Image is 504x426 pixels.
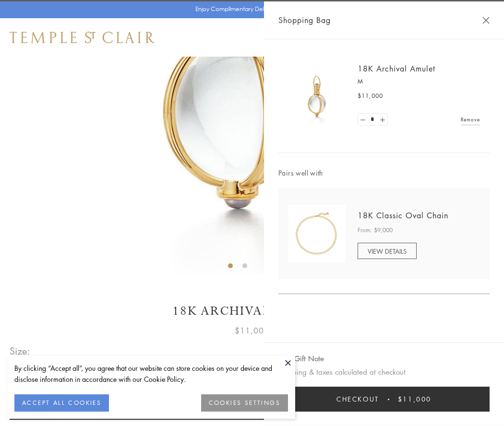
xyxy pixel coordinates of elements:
[278,366,490,378] p: Shipping & taxes calculated at checkout
[377,114,387,126] a: Set quantity to 2
[278,14,331,26] span: Shopping Bag
[235,324,269,337] span: $11,000
[14,363,288,385] div: By clicking “Accept all”, you agree that our website can store cookies on your device and disclos...
[482,17,490,24] button: Close Shopping Bag
[461,114,480,125] a: Remove
[14,394,109,412] button: ACCEPT ALL COOKIES
[358,114,368,126] a: Set quantity to 0
[195,4,304,14] p: Enjoy Complimentary Delivery & Returns
[10,303,494,319] h1: 18K Archival Amulet
[358,91,383,101] span: $11,000
[358,77,480,86] p: M
[278,353,324,365] button: Add Gift Note
[278,387,490,412] button: Checkout $11,000
[358,210,448,221] a: 18K Classic Oval Chain
[10,32,155,43] img: Temple St. Clair
[336,394,379,404] span: Checkout
[398,394,432,404] span: $11,000
[358,243,417,259] a: VIEW DETAILS
[278,167,490,178] span: Pairs well with
[288,67,346,125] img: 18K Archival Amulet
[358,63,435,74] a: 18K Archival Amulet
[368,247,407,256] span: VIEW DETAILS
[288,205,346,262] img: N88865-OV18
[358,225,393,235] span: From: $9,000
[201,394,288,412] button: COOKIES SETTINGS
[10,343,31,359] span: Size:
